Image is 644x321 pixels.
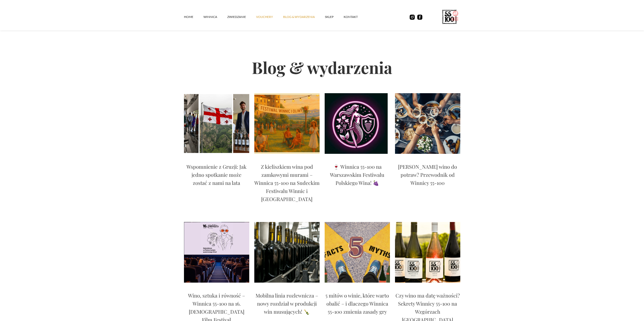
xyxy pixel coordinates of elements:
[325,291,390,316] p: 5 mitów o winie, które warto obalić – i dlaczego Winnica 55-100 zmienia zasady gry
[325,291,390,318] a: 5 mitów o winie, które warto obalić – i dlaczego Winnica 55-100 zmienia zasady gry
[325,163,390,189] a: 🍷 Winnica 55-100 na Warszawskim Festiwalu Polskiego Wina! 🍇
[203,9,227,24] a: winnica
[254,291,320,318] a: Mobilna linia rozlewnicza – nowy rozdział w produkcji win musujących! 🍾
[184,9,203,24] a: Home
[283,9,325,24] a: Blog & Wydarzenia
[184,163,249,187] p: Wspomnienie z Gruzji: Jak jedno spotkanie może zostać z nami na lata
[227,9,256,24] a: ZWIEDZANIE
[325,163,390,187] p: 🍷 Winnica 55-100 na Warszawskim Festiwalu Polskiego Wina! 🍇
[395,163,460,189] a: [PERSON_NAME] wino do potraw? Przewodnik od Winnicy 55-100
[344,9,368,24] a: kontakt
[395,163,460,187] p: [PERSON_NAME] wino do potraw? Przewodnik od Winnicy 55-100
[184,163,249,189] a: Wspomnienie z Gruzji: Jak jedno spotkanie może zostać z nami na lata
[184,41,460,93] h2: Blog & wydarzenia
[254,163,320,203] p: Z kieliszkiem wina pod zamkowymi murami – Winnica 55-100 na Sudeckim Festiwalu Winnic i [GEOGRAPH...
[325,9,344,24] a: SKLEP
[256,9,283,24] a: vouchery
[254,291,320,316] p: Mobilna linia rozlewnicza – nowy rozdział w produkcji win musujących! 🍾
[254,163,320,206] a: Z kieliszkiem wina pod zamkowymi murami – Winnica 55-100 na Sudeckim Festiwalu Winnic i [GEOGRAPH...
